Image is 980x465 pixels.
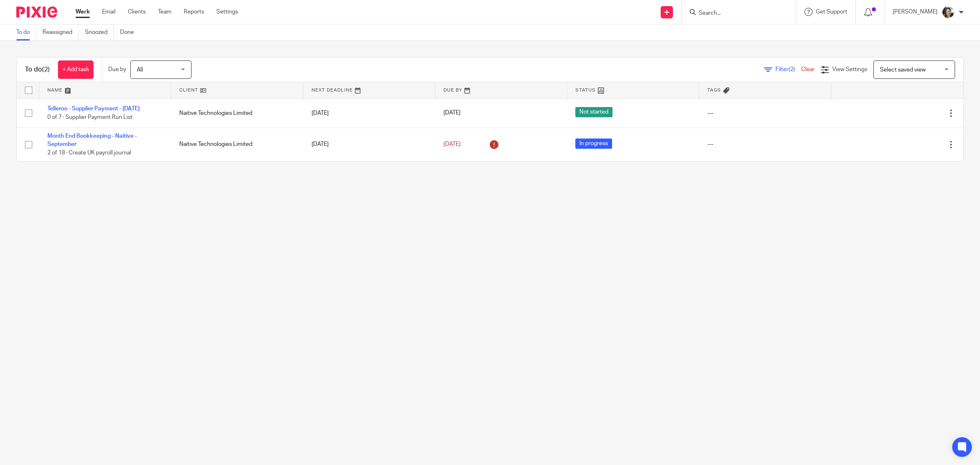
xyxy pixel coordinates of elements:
[801,67,815,72] a: Clear
[707,140,823,148] div: ---
[832,67,867,72] span: View Settings
[16,7,57,18] img: Pixie
[137,67,143,73] span: All
[443,141,461,147] span: [DATE]
[893,8,938,16] p: [PERSON_NAME]
[775,67,801,72] span: Filter
[698,10,771,17] input: Search
[303,127,435,161] td: [DATE]
[128,8,146,16] a: Clients
[120,25,140,40] a: Done
[303,98,435,127] td: [DATE]
[942,6,955,19] img: barbara-raine-.jpg
[575,139,612,149] span: In progress
[47,114,133,120] span: 0 of 7 · Supplier Payment Run List
[47,133,137,147] a: Month End Bookkeeping - Naitive - September
[85,25,114,40] a: Snoozed
[171,127,303,161] td: Naitive Technologies Limited
[16,25,36,40] a: To do
[816,9,847,15] span: Get Support
[47,106,140,112] a: Telleroo - Supplier Payment - [DATE]
[58,60,94,79] a: + Add task
[880,67,926,73] span: Select saved view
[171,98,303,127] td: Naitive Technologies Limited
[108,65,126,74] p: Due by
[102,8,116,16] a: Email
[707,88,721,92] span: Tags
[42,66,50,73] span: (2)
[158,8,171,16] a: Team
[575,107,612,117] span: Not started
[707,109,823,117] div: ---
[25,65,50,74] h1: To do
[76,8,90,16] a: Work
[788,67,795,72] span: (2)
[184,8,204,16] a: Reports
[216,8,238,16] a: Settings
[443,110,461,116] span: [DATE]
[47,150,131,156] span: 2 of 18 · Create UK payroll journal
[42,25,79,40] a: Reassigned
